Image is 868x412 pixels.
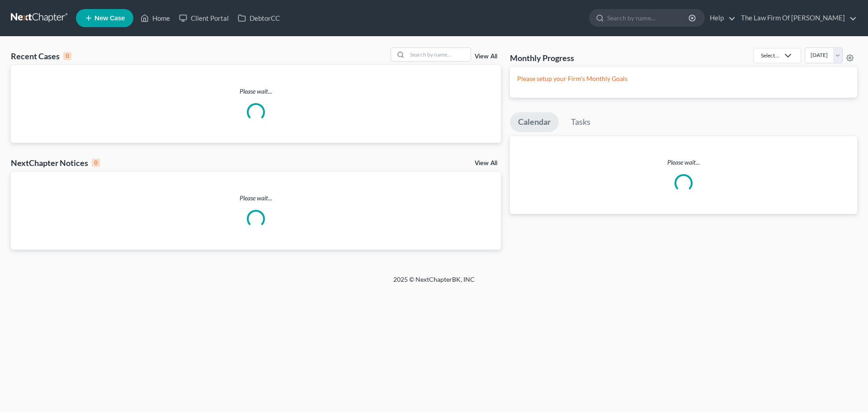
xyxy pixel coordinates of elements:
[475,53,497,60] a: View All
[63,52,71,60] div: 0
[607,9,690,26] input: Search by name...
[233,10,284,26] a: DebtorCC
[705,10,736,26] a: Help
[510,158,857,167] p: Please wait...
[563,112,599,132] a: Tasks
[761,52,779,59] div: Select...
[176,275,692,291] div: 2025 © NextChapterBK, INC
[475,160,497,166] a: View All
[11,194,501,203] p: Please wait...
[11,157,100,168] div: NextChapter Notices
[517,74,850,83] p: Please setup your Firm's Monthly Goals
[510,112,559,132] a: Calendar
[736,10,857,26] a: The Law Firm Of [PERSON_NAME]
[94,15,125,22] span: New Case
[92,159,100,167] div: 0
[510,52,574,63] h3: Monthly Progress
[11,51,71,62] div: Recent Cases
[407,48,471,61] input: Search by name...
[136,10,175,26] a: Home
[175,10,233,26] a: Client Portal
[11,87,501,96] p: Please wait...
